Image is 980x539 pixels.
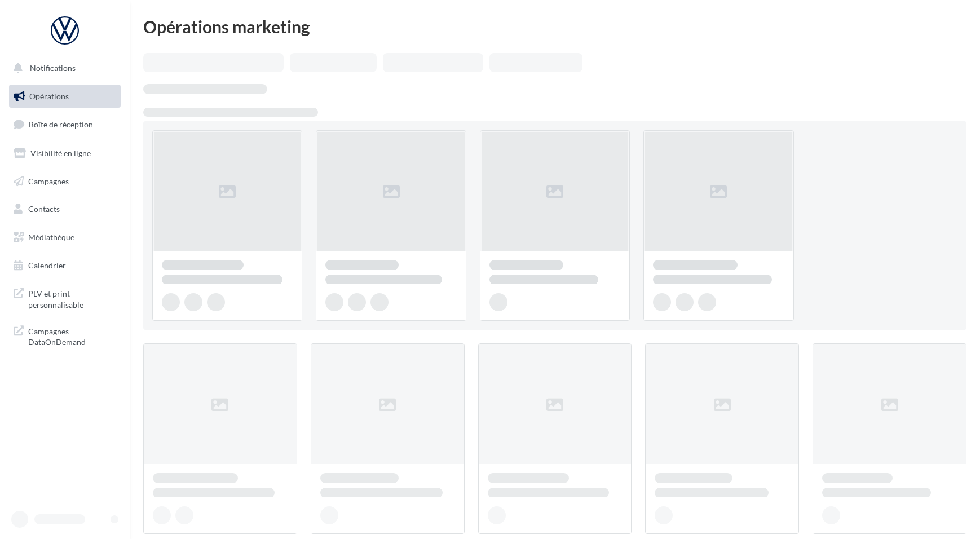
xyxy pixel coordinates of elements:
[7,56,118,80] button: Notifications
[28,286,116,310] span: PLV et print personnalisable
[29,91,69,101] span: Opérations
[28,232,74,242] span: Médiathèque
[7,197,123,221] a: Contacts
[7,319,123,352] a: Campagnes DataOnDemand
[28,204,60,214] span: Contacts
[28,324,116,348] span: Campagnes DataOnDemand
[7,226,123,249] a: Médiathèque
[7,112,123,136] a: Boîte de réception
[28,260,66,270] span: Calendrier
[143,18,966,35] div: Opérations marketing
[7,170,123,193] a: Campagnes
[30,63,76,73] span: Notifications
[7,254,123,277] a: Calendrier
[28,176,69,185] span: Campagnes
[30,148,91,158] span: Visibilité en ligne
[7,281,123,315] a: PLV et print personnalisable
[7,85,123,108] a: Opérations
[29,120,93,129] span: Boîte de réception
[7,142,123,165] a: Visibilité en ligne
